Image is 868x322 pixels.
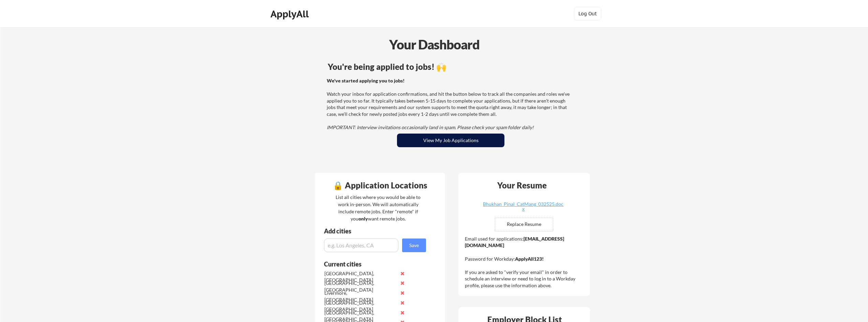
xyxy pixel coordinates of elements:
div: 🔒 Application Locations [317,181,443,189]
div: [GEOGRAPHIC_DATA], [GEOGRAPHIC_DATA] [324,280,396,293]
div: Email used for applications: Password for Workday: If you are asked to "verify your email" in ord... [465,235,585,289]
em: IMPORTANT: Interview invitations occasionally land in spam. Please check your spam folder daily! [327,124,534,130]
button: View My Job Applications [397,134,504,147]
strong: ApplyAll123! [515,256,544,262]
div: Add cities [324,228,428,234]
div: ApplyAll [270,8,311,20]
strong: [EMAIL_ADDRESS][DOMAIN_NAME] [465,236,564,248]
div: Your Dashboard [1,35,868,54]
strong: We've started applying you to jobs! [327,78,404,83]
a: Bhukhan_Pinal_CatMang_032525.docx [483,202,564,212]
div: Livermore, [GEOGRAPHIC_DATA] [324,290,396,303]
div: [GEOGRAPHIC_DATA], [GEOGRAPHIC_DATA] [324,300,396,313]
div: Bhukhan_Pinal_CatMang_032525.docx [483,202,564,211]
div: Watch your inbox for application confirmations, and hit the button below to track all the compani... [327,77,573,131]
button: Save [402,239,426,252]
div: List all cities where you would be able to work in-person. We will automatically include remote j... [331,194,425,222]
strong: only [358,216,368,221]
div: [GEOGRAPHIC_DATA], [GEOGRAPHIC_DATA] [324,270,396,283]
input: e.g. Los Angeles, CA [324,239,398,252]
div: You're being applied to jobs! 🙌 [328,63,574,71]
div: Your Resume [488,181,556,189]
div: Current cities [324,261,418,267]
button: Log Out [574,7,601,20]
